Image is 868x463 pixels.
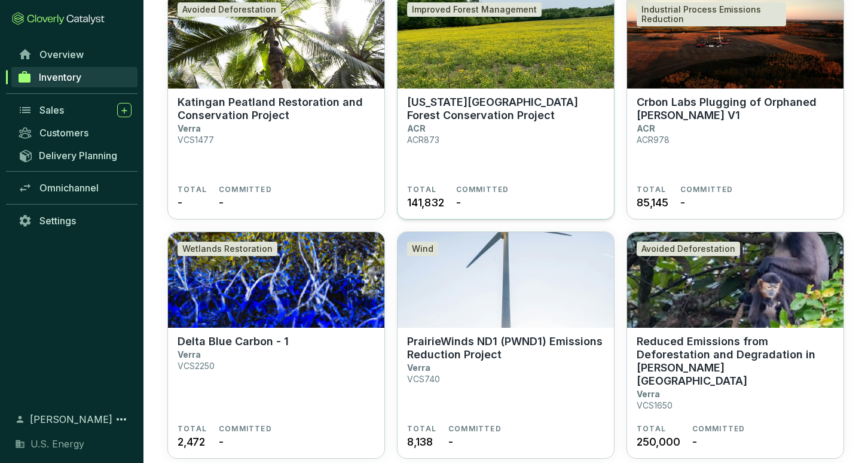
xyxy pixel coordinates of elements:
a: Customers [12,123,137,143]
span: TOTAL [407,424,436,434]
img: Delta Blue Carbon - 1 [168,232,384,328]
span: 85,145 [637,194,668,211]
div: Avoided Deforestation [637,242,740,256]
p: Verra [407,363,430,373]
span: Inventory [39,71,81,83]
p: Crbon Labs Plugging of Orphaned [PERSON_NAME] V1 [637,96,834,122]
span: Sales [39,104,64,116]
a: Inventory [11,67,137,87]
span: COMMITTED [456,185,509,194]
p: [US_STATE][GEOGRAPHIC_DATA] Forest Conservation Project [407,96,604,122]
span: COMMITTED [692,424,745,434]
a: Reduced Emissions from Deforestation and Degradation in Keo Seima Wildlife SanctuaryAvoided Defor... [626,231,844,459]
a: Sales [12,100,137,120]
span: Settings [39,215,76,227]
span: Omnichannel [39,182,99,194]
a: Settings [12,211,137,231]
div: Wind [407,242,438,256]
a: PrairieWinds ND1 (PWND1) Emissions Reduction ProjectWindPrairieWinds ND1 (PWND1) Emissions Reduct... [397,231,615,459]
span: - [456,194,461,211]
p: VCS1650 [637,400,673,410]
span: Delivery Planning [39,150,117,162]
span: TOTAL [407,185,436,194]
p: ACR [407,123,426,133]
img: PrairieWinds ND1 (PWND1) Emissions Reduction Project [398,232,614,328]
p: ACR873 [407,135,439,145]
span: - [219,434,224,450]
p: Katingan Peatland Restoration and Conservation Project [178,96,375,122]
p: VCS2250 [178,361,215,371]
p: Reduced Emissions from Deforestation and Degradation in [PERSON_NAME][GEOGRAPHIC_DATA] [637,335,834,388]
div: Avoided Deforestation [178,2,281,17]
span: TOTAL [637,185,666,194]
span: TOTAL [178,424,207,434]
a: Overview [12,44,137,65]
a: Omnichannel [12,178,137,198]
span: TOTAL [178,185,207,194]
span: COMMITTED [448,424,502,434]
p: Verra [178,349,201,360]
span: 250,000 [637,434,680,450]
div: Improved Forest Management [407,2,542,17]
span: - [448,434,453,450]
p: ACR [637,123,655,133]
span: TOTAL [637,424,666,434]
span: Customers [39,127,88,139]
span: [PERSON_NAME] [30,412,112,427]
a: Delivery Planning [12,145,137,165]
span: - [219,194,224,211]
span: 8,138 [407,434,433,450]
span: - [680,194,685,211]
span: COMMITTED [219,424,272,434]
p: Verra [637,389,660,399]
span: - [692,434,697,450]
p: PrairieWinds ND1 (PWND1) Emissions Reduction Project [407,335,604,361]
span: 141,832 [407,194,444,211]
p: VCS740 [407,374,440,384]
span: U.S. Energy [30,437,84,451]
span: 2,472 [178,434,205,450]
span: Overview [39,48,84,60]
span: COMMITTED [219,185,272,194]
div: Wetlands Restoration [178,242,277,256]
div: Industrial Process Emissions Reduction [637,2,786,26]
img: Reduced Emissions from Deforestation and Degradation in Keo Seima Wildlife Sanctuary [627,232,843,328]
p: VCS1477 [178,135,214,145]
p: ACR978 [637,135,670,145]
p: Verra [178,123,201,133]
span: - [178,194,182,211]
a: Delta Blue Carbon - 1Wetlands RestorationDelta Blue Carbon - 1VerraVCS2250TOTAL2,472COMMITTED- [167,231,385,459]
span: COMMITTED [680,185,733,194]
p: Delta Blue Carbon - 1 [178,335,289,348]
